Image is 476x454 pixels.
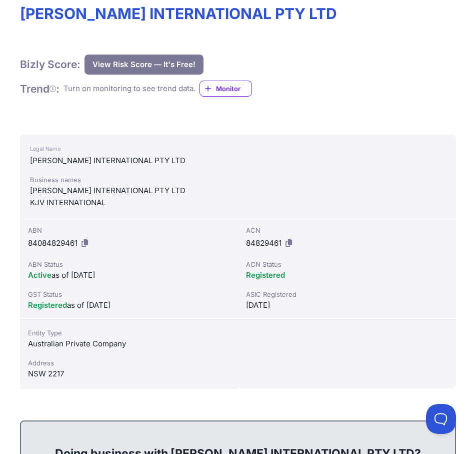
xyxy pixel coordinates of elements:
div: [PERSON_NAME] INTERNATIONAL PTY LTD [30,185,446,197]
div: as of [DATE] [28,269,230,281]
div: Business names [30,175,446,185]
div: ASIC Registered [246,289,448,299]
span: 84829461 [246,238,281,248]
a: Monitor [199,81,252,97]
div: ACN [246,225,448,235]
span: Registered [28,300,67,310]
div: as of [DATE] [28,299,230,311]
div: [DATE] [246,299,448,311]
h1: Trend : [20,82,59,96]
div: Entity Type [28,328,230,338]
h1: [PERSON_NAME] INTERNATIONAL PTY LTD [20,5,456,23]
div: GST Status [28,289,230,299]
span: Active [28,270,51,280]
div: ACN Status [246,259,448,269]
div: Turn on monitoring to see trend data. [63,83,195,95]
div: [PERSON_NAME] INTERNATIONAL PTY LTD [30,155,446,167]
span: Monitor [216,84,251,94]
button: View Risk Score — It's Free! [84,55,203,75]
span: Registered [246,270,285,280]
div: Legal Name [30,143,446,155]
div: Australian Private Company [28,338,230,350]
iframe: Toggle Customer Support [426,404,456,434]
div: KJV INTERNATIONAL [30,197,446,209]
div: Address [28,358,230,368]
div: ABN [28,225,230,235]
div: NSW 2217 [28,368,230,380]
span: 84084829461 [28,238,77,248]
h1: Bizly Score: [20,58,80,71]
div: ABN Status [28,259,230,269]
